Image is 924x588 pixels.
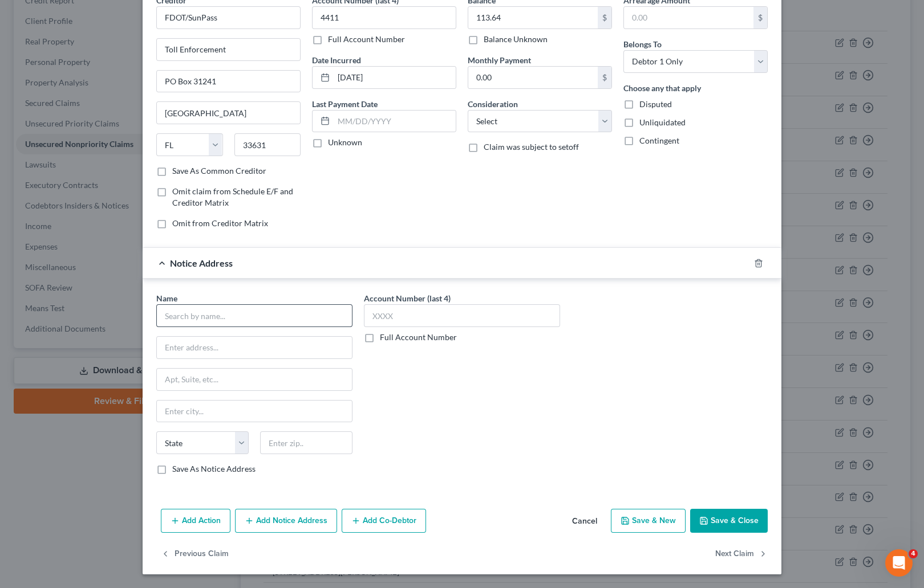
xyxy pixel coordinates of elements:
[639,136,679,145] span: Contingent
[611,509,686,533] button: Save & New
[328,137,362,148] label: Unknown
[172,463,256,475] label: Save As Notice Address
[364,304,560,327] input: XXXX
[342,509,426,533] button: Add Co-Debtor
[234,133,301,156] input: Enter zip...
[598,67,611,88] div: $
[909,549,918,558] span: 4
[157,71,300,92] input: Apt, Suite, etc...
[639,99,672,109] span: Disputed
[468,54,531,66] label: Monthly Payment
[885,549,913,577] iframe: Intercom live chat
[623,82,701,94] label: Choose any that apply
[172,186,293,207] span: Omit claim from Schedule E/F and Creditor Matrix
[468,98,518,110] label: Consideration
[484,142,579,152] span: Claim was subject to setoff
[157,39,300,60] input: Enter address...
[312,6,456,29] input: XXXX
[156,293,177,303] span: Name
[484,34,548,45] label: Balance Unknown
[690,509,768,533] button: Save & Close
[563,510,606,533] button: Cancel
[468,67,598,88] input: 0.00
[380,332,457,343] label: Full Account Number
[312,98,378,110] label: Last Payment Date
[172,218,268,228] span: Omit from Creditor Matrix
[161,542,229,566] button: Previous Claim
[624,7,753,28] input: 0.00
[156,6,301,29] input: Search creditor by name...
[172,165,266,177] label: Save As Common Creditor
[334,67,456,88] input: MM/DD/YYYY
[623,39,662,49] span: Belongs To
[157,369,352,390] input: Apt, Suite, etc...
[312,54,361,66] label: Date Incurred
[639,117,686,127] span: Unliquidated
[334,111,456,132] input: MM/DD/YYYY
[753,7,767,28] div: $
[161,509,230,533] button: Add Action
[157,401,352,422] input: Enter city...
[235,509,337,533] button: Add Notice Address
[156,304,352,327] input: Search by name...
[260,431,352,454] input: Enter zip..
[170,258,233,268] span: Notice Address
[598,7,611,28] div: $
[157,337,352,358] input: Enter address...
[328,34,405,45] label: Full Account Number
[715,542,768,566] button: Next Claim
[157,102,300,124] input: Enter city...
[364,292,451,304] label: Account Number (last 4)
[468,7,598,28] input: 0.00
